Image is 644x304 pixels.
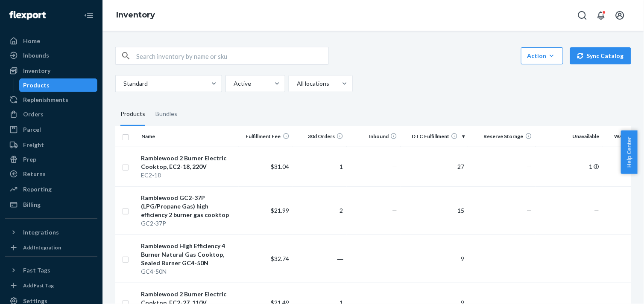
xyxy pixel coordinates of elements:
button: Integrations [5,226,97,239]
span: — [594,207,600,214]
div: EC2-18 [141,171,236,180]
div: Ramblewood GC2-37P (LPG/Propane Gas) high efficiency 2 burner gas cooktop [141,194,236,219]
td: ― [293,235,347,283]
div: Products [23,81,50,90]
a: Reporting [5,182,97,196]
div: Integrations [23,228,59,237]
a: Add Integration [5,243,97,253]
span: — [527,163,532,170]
div: Freight [23,141,44,149]
div: Inventory [23,67,50,75]
div: Home [23,37,40,45]
span: — [527,207,532,214]
button: Open Search Box [574,7,591,24]
th: DTC Fulfillment [401,126,468,147]
th: Unavailable [536,126,603,147]
td: 1 [293,147,347,186]
input: Standard [123,79,123,88]
div: Add Integration [23,244,61,251]
a: Inventory [5,64,97,78]
div: Parcel [23,125,41,134]
th: Name [138,126,239,147]
span: $31.04 [271,163,290,170]
a: Orders [5,107,97,121]
button: Sync Catalog [570,47,631,64]
button: Action [521,47,563,64]
div: GC4-50N [141,267,236,276]
span: $21.99 [271,207,290,214]
td: 15 [401,186,468,235]
a: Parcel [5,123,97,136]
div: GC2-37P [141,219,236,228]
div: Products [120,102,145,126]
a: Inventory [116,10,155,20]
th: Reserve Storage [468,126,536,147]
th: Fulfillment Fee [239,126,293,147]
a: Products [19,78,98,92]
input: Active [233,79,234,88]
button: Fast Tags [5,263,97,277]
a: Replenishments [5,93,97,107]
span: — [392,207,397,214]
input: All locations [296,79,297,88]
div: Replenishments [23,96,68,104]
ol: breadcrumbs [109,3,162,28]
a: Inbounds [5,49,97,62]
button: Open notifications [593,7,610,24]
div: Returns [23,170,46,178]
a: Billing [5,198,97,211]
div: Billing [23,200,41,209]
img: Flexport logo [9,11,46,20]
a: Returns [5,167,97,181]
span: — [527,255,532,262]
span: — [594,255,600,262]
button: Open account menu [612,7,629,24]
a: Freight [5,138,97,152]
button: Close Navigation [80,7,97,24]
button: Help Center [621,130,638,174]
a: Add Fast Tag [5,281,97,291]
span: — [392,163,397,170]
div: Reporting [23,185,52,194]
a: Prep [5,153,97,166]
a: Home [5,34,97,48]
div: Orders [23,110,44,119]
div: Bundles [155,102,177,126]
td: 27 [401,147,468,186]
div: Add Fast Tag [23,282,54,289]
th: Inbound [347,126,401,147]
div: Inbounds [23,51,49,60]
div: Action [527,52,557,60]
td: 2 [293,186,347,235]
th: 30d Orders [293,126,347,147]
td: 1 [536,147,603,186]
span: $32.74 [271,255,290,262]
div: Ramblewood 2 Burner Electric Cooktop, EC2-18, 220V [141,154,236,171]
input: Search inventory by name or sku [136,47,328,64]
div: Ramblewood High Efficiency 4 Burner Natural Gas Cooktop, Sealed Burner GC4-50N [141,242,236,267]
span: — [392,255,397,262]
div: Fast Tags [23,266,50,275]
td: 9 [401,235,468,283]
div: Prep [23,155,36,164]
